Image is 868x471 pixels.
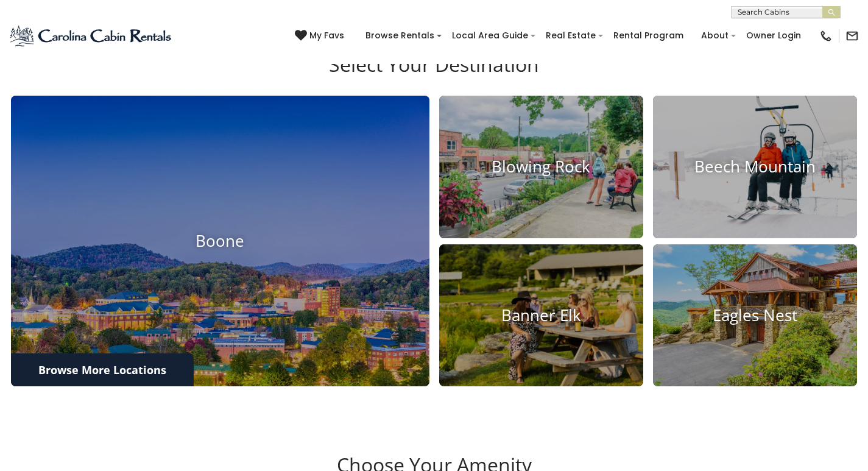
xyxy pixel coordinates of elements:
[446,26,534,45] a: Local Area Guide
[11,232,429,250] h4: Boone
[439,96,643,238] a: Blowing Rock
[439,306,643,325] h4: Banner Elk
[295,29,347,43] a: My Favs
[11,353,194,386] a: Browse More Locations
[11,96,429,387] a: Boone
[653,306,857,325] h4: Eagles Nest
[359,26,440,45] a: Browse Rentals
[653,157,857,176] h4: Beech Mountain
[607,26,690,45] a: Rental Program
[309,29,344,42] span: My Favs
[653,244,857,387] a: Eagles Nest
[653,96,857,238] a: Beech Mountain
[845,29,859,43] img: mail-regular-black.png
[540,26,602,45] a: Real Estate
[740,26,807,45] a: Owner Login
[695,26,735,45] a: About
[9,24,174,48] img: Blue-2.png
[439,244,643,387] a: Banner Elk
[439,157,643,176] h4: Blowing Rock
[9,53,859,96] h3: Select Your Destination
[819,29,833,43] img: phone-regular-black.png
